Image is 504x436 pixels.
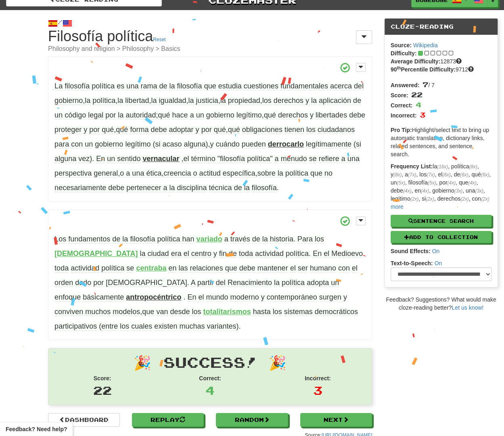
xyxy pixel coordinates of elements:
button: Sentence Search [391,215,491,227]
span: . [54,264,358,287]
span: qué [214,126,226,134]
span: la [117,96,123,105]
span: política [101,264,124,272]
span: sistemas [284,308,313,316]
em: (7x) [408,172,416,178]
span: obligaciones [242,126,282,134]
em: (4x) [468,180,476,186]
span: conviven [54,308,83,316]
span: política [92,82,115,90]
em: (2x) [481,196,489,202]
strong: Source: [391,42,412,48]
span: . [54,140,361,163]
span: A [191,279,195,287]
button: Add to Collection [391,231,491,243]
span: ética [146,169,161,178]
span: fundamentos [68,235,110,243]
strong: derrocarlo [268,140,304,148]
span: política [286,249,309,258]
div: Cloze-Reading [385,19,498,35]
span: política [92,96,115,105]
span: democráticos [315,308,358,316]
span: (si [353,140,361,149]
small: Philosophy and religion > Philosophy > Basics [48,46,372,52]
div: / [48,18,372,28]
span: estudia [218,82,242,90]
span: sentido [117,155,140,163]
span: a [163,184,167,192]
em: (6x) [442,172,450,178]
span: se [126,264,134,272]
span: la [169,82,175,90]
strong: Score: [94,375,111,381]
a: Reset [153,37,165,42]
span: alguna [54,155,76,163]
span: del [216,279,226,287]
span: por [201,126,212,134]
span: , , , , , , ; , , , , [54,82,365,149]
span: la [311,96,317,105]
span: actividad [255,249,284,258]
span: participativos [54,322,97,331]
span: política" [247,155,272,163]
a: On [432,248,439,254]
span: justicia [196,96,218,105]
strong: Text-to-Speech: [391,260,433,266]
span: moderno [230,293,259,302]
span: hasta [253,308,271,316]
em: (6x) [460,172,468,178]
span: proteger [54,126,82,134]
span: contemporáneo [267,293,317,302]
strong: antropocéntrico [126,293,181,301]
span: Medioevo [331,249,363,258]
span: la [122,235,128,243]
span: legítimamente [306,140,351,149]
span: actividad [71,264,99,272]
span: código [65,111,86,119]
span: y [210,140,213,149]
span: gobierno [206,111,234,119]
span: los [306,126,316,134]
span: toda [54,264,69,272]
span: los [262,96,272,105]
span: autoridad [125,111,156,119]
sup: th [397,65,401,70]
div: / 7 [391,80,491,90]
span: que [225,264,237,272]
span: hace [172,111,188,119]
span: dado [75,279,91,287]
span: del [354,82,364,90]
span: los [315,235,324,243]
span: la [220,96,226,105]
span: y [261,293,265,302]
span: En [187,293,196,302]
span: un [85,140,93,149]
span: debe [349,111,365,119]
span: filosofía [130,235,155,243]
span: qué [264,111,276,119]
span: y [84,126,87,134]
span: ser [298,264,308,272]
span: la [278,169,283,178]
span: y [195,126,199,134]
a: Wikipedia [413,42,438,48]
a: On [434,260,442,266]
em: (2x) [460,196,468,202]
span: gobierno [95,140,123,149]
span: forma [130,126,148,134]
span: a [224,235,228,243]
span: el [184,249,189,258]
span: Open feedback widget [6,425,67,433]
span: . [183,293,185,301]
a: Dashboard [48,413,120,427]
span: un [196,111,204,119]
div: Feedback? Suggestions? What would make cloze-reading better? [384,296,498,312]
span: pertenecer [126,184,161,192]
span: desde [170,308,190,316]
span: adopta [307,279,329,287]
span: legal [88,111,103,119]
span: partir [197,279,214,287]
a: more [391,203,404,210]
em: (5x) [397,180,405,186]
span: Los [54,235,66,243]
